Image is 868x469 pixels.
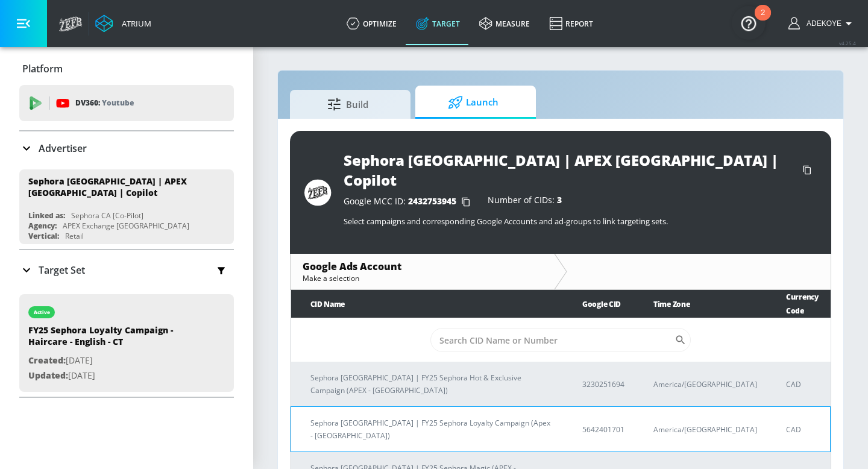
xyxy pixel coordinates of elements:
th: Time Zone [634,290,767,318]
p: America/[GEOGRAPHIC_DATA] [653,423,757,436]
div: Search CID Name or Number [430,328,691,352]
div: Retail [65,231,84,241]
span: Updated: [28,370,68,381]
button: Adekoye [788,16,856,31]
p: 3230251694 [582,378,624,391]
div: Google Ads AccountMake a selection [291,254,554,289]
p: DV360: [75,96,134,110]
a: measure [470,2,539,45]
p: Advertiser [39,142,87,155]
th: Google CID [563,290,634,318]
div: Sephora [GEOGRAPHIC_DATA] | APEX [GEOGRAPHIC_DATA] | CopilotLinked as:Sephora CA [Co-Pilot]Agency... [19,169,234,244]
div: Target Set [19,250,234,290]
button: Open Resource Center, 2 new notifications [732,6,766,40]
div: Google MCC ID: [344,196,476,208]
p: 5642401701 [582,423,624,436]
p: Platform [22,62,63,75]
div: DV360: Youtube [19,85,234,121]
input: Search CID Name or Number [430,328,675,352]
p: Target Set [39,263,85,277]
span: 2432753945 [408,195,456,207]
span: login as: adekoye.oladapo@zefr.com [802,19,841,28]
a: Atrium [95,14,151,33]
div: Linked as: [28,210,65,221]
div: active [34,309,50,315]
div: Platform [19,52,234,86]
a: optimize [337,2,406,45]
p: Sephora [GEOGRAPHIC_DATA] | FY25 Sephora Loyalty Campaign (Apex - [GEOGRAPHIC_DATA]) [310,417,553,442]
span: Build [302,90,394,119]
p: [DATE] [28,368,197,383]
p: Sephora [GEOGRAPHIC_DATA] | FY25 Sephora Hot & Exclusive Campaign (APEX - [GEOGRAPHIC_DATA]) [310,371,554,397]
th: Currency Code [767,290,830,318]
div: Advertiser [19,131,234,165]
p: Youtube [102,96,134,109]
span: 3 [557,194,562,206]
div: APEX Exchange [GEOGRAPHIC_DATA] [63,221,189,231]
span: Created: [28,354,66,366]
div: Number of CIDs: [488,196,562,208]
div: FY25 Sephora Loyalty Campaign - Haircare - English - CT [28,324,197,353]
div: Atrium [117,18,151,29]
div: 2 [761,13,765,28]
div: activeFY25 Sephora Loyalty Campaign - Haircare - English - CTCreated:[DATE]Updated:[DATE] [19,294,234,392]
div: Vertical: [28,231,59,241]
p: America/[GEOGRAPHIC_DATA] [653,378,757,391]
div: Agency: [28,221,57,231]
div: Sephora [GEOGRAPHIC_DATA] | APEX [GEOGRAPHIC_DATA] | Copilot [28,175,214,198]
th: CID Name [291,290,564,318]
p: CAD [786,378,820,391]
span: Launch [427,88,519,117]
p: Select campaigns and corresponding Google Accounts and ad-groups to link targeting sets. [344,216,817,227]
div: Google Ads Account [303,260,542,273]
p: CAD [786,423,820,436]
span: v 4.25.4 [839,40,856,46]
div: Make a selection [303,273,542,283]
a: Target [406,2,470,45]
div: Sephora CA [Co-Pilot] [71,210,143,221]
a: Report [539,2,603,45]
div: Sephora [GEOGRAPHIC_DATA] | APEX [GEOGRAPHIC_DATA] | Copilot [344,150,797,190]
p: [DATE] [28,353,197,368]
